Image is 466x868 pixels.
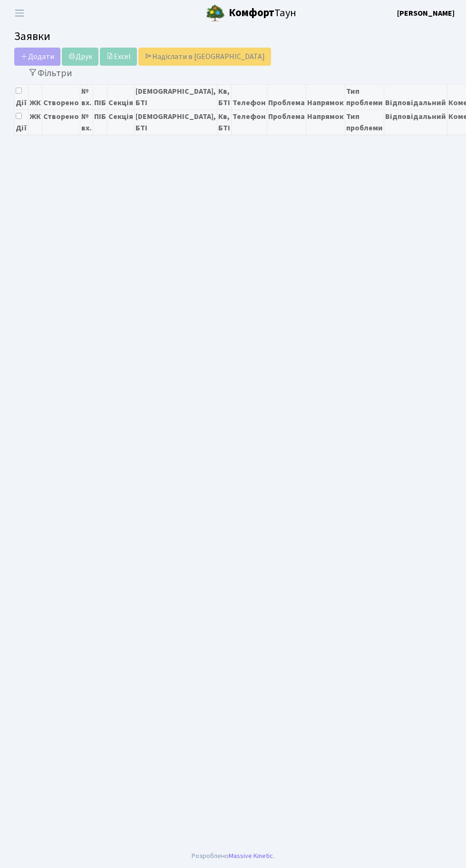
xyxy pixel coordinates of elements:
th: Напрямок [306,84,345,109]
th: Відповідальний [384,84,447,109]
button: Переключити фільтри [22,66,78,80]
th: Створено [42,109,80,135]
th: ПІБ [93,84,107,109]
th: [DEMOGRAPHIC_DATA], БТІ [135,84,217,109]
th: ЖК [29,109,42,135]
div: Розроблено . [192,851,274,861]
a: Excel [100,48,137,66]
th: [DEMOGRAPHIC_DATA], БТІ [135,109,217,135]
th: № вх. [80,109,93,135]
span: Таун [229,5,296,21]
th: Проблема [267,109,306,135]
th: Проблема [267,84,306,109]
a: Друк [62,48,98,66]
th: ПІБ [93,109,107,135]
th: Телефон [232,109,267,135]
th: Тип проблеми [345,84,384,109]
th: Кв, БТІ [217,84,232,109]
a: Додати [14,48,60,66]
b: Комфорт [229,5,274,20]
a: Massive Kinetic [229,851,273,861]
th: Дії [15,109,29,135]
th: Кв, БТІ [217,109,232,135]
th: Телефон [232,84,267,109]
th: № вх. [80,84,93,109]
span: Додати [20,51,54,62]
th: Тип проблеми [345,109,384,135]
img: logo.png [206,4,225,23]
th: Напрямок [306,109,345,135]
th: Відповідальний [384,109,447,135]
button: Переключити навігацію [8,5,31,21]
a: Надіслати в [GEOGRAPHIC_DATA] [138,48,271,66]
span: Заявки [14,28,50,45]
th: ЖК [29,84,42,109]
th: Дії [15,84,29,109]
th: Секція [107,109,135,135]
a: [PERSON_NAME] [397,8,455,19]
th: Створено [42,84,80,109]
th: Секція [107,84,135,109]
